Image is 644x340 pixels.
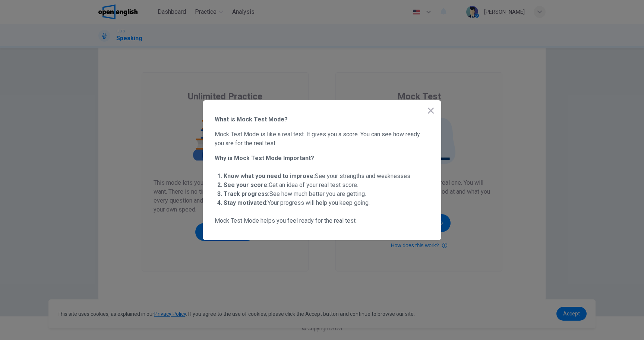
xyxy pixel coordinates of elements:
span: Get an idea of your real test score. [224,181,358,188]
span: What is Mock Test Mode? [215,115,429,124]
span: Why is Mock Test Mode Important? [215,154,429,163]
span: See how much better you are getting. [224,190,366,197]
strong: Track progress: [224,190,269,197]
strong: Stay motivated: [224,199,268,206]
span: See your strengths and weaknesses [224,172,410,179]
strong: Know what you need to improve: [224,172,315,179]
span: Mock Test Mode is like a real test. It gives you a score. You can see how ready you are for the r... [215,130,429,148]
span: Your progress will help you keep going. [224,199,370,206]
strong: See your score: [224,181,269,188]
span: Mock Test Mode helps you feel ready for the real test. [215,216,429,225]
